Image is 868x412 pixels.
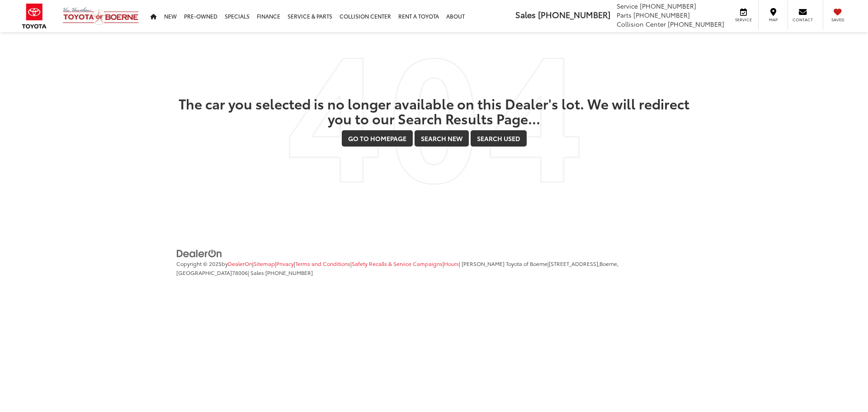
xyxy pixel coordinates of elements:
span: | [443,260,459,267]
span: | [PERSON_NAME] Toyota of Boerne [459,260,547,267]
span: [PHONE_NUMBER] [538,9,610,20]
span: Parts [617,10,632,19]
span: [PHONE_NUMBER] [668,19,724,28]
a: Search Used [471,130,527,147]
a: Safety Recalls & Service Campaigns, Opens in a new tab [352,260,443,267]
span: Boerne, [599,260,618,267]
span: | [294,260,350,267]
span: Saved [828,17,848,23]
span: [PHONE_NUMBER] [265,269,313,276]
span: [PHONE_NUMBER] [640,1,696,10]
span: Map [763,17,783,23]
a: Search New [415,130,469,147]
img: Vic Vaughan Toyota of Boerne [62,7,139,25]
a: DealerOn Home Page [228,260,252,267]
a: Hours [444,260,459,267]
span: 78006 [232,269,248,276]
a: Terms and Conditions [295,260,350,267]
span: Service [733,17,754,23]
span: Service [617,1,638,10]
span: | [252,260,275,267]
span: | Sales: [248,269,313,276]
h2: The car you selected is no longer available on this Dealer's lot. We will redirect you to our Sea... [176,96,692,126]
span: Contact [793,17,813,23]
span: by [222,260,252,267]
a: Go to Homepage [342,130,413,147]
span: | [275,260,294,267]
span: [STREET_ADDRESS], [549,260,599,267]
a: DealerOn [176,248,222,257]
span: Collision Center [617,19,666,28]
a: Sitemap [254,260,275,267]
span: Sales [515,9,536,20]
a: Privacy [276,260,294,267]
span: [GEOGRAPHIC_DATA] [176,269,232,276]
span: Copyright © 2025 [176,260,222,267]
img: DealerOn [176,249,222,259]
span: [PHONE_NUMBER] [633,10,690,19]
span: | [350,260,443,267]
